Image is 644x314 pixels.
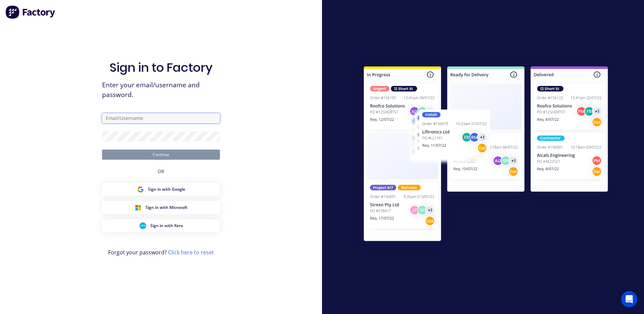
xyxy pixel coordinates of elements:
div: OR [158,160,164,183]
img: Google Sign in [137,186,144,193]
span: Forgot your password? [108,248,214,256]
img: Sign in [349,53,623,257]
img: Microsoft Sign in [135,204,141,211]
span: Sign in with Xero [150,223,183,229]
img: Factory [5,5,56,19]
span: Sign in with Microsoft [146,205,188,211]
button: Xero Sign inSign in with Xero [102,219,220,232]
span: Sign in with Google [148,186,185,192]
span: Enter your email/username and password. [102,80,220,100]
input: Email/Username [102,113,220,123]
a: Click here to reset [168,249,214,256]
img: Xero Sign in [139,222,146,229]
button: Continue [102,150,220,160]
button: Google Sign inSign in with Google [102,183,220,196]
h1: Sign in to Factory [109,60,213,75]
div: Open Intercom Messenger [621,291,637,307]
button: Microsoft Sign inSign in with Microsoft [102,201,220,214]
